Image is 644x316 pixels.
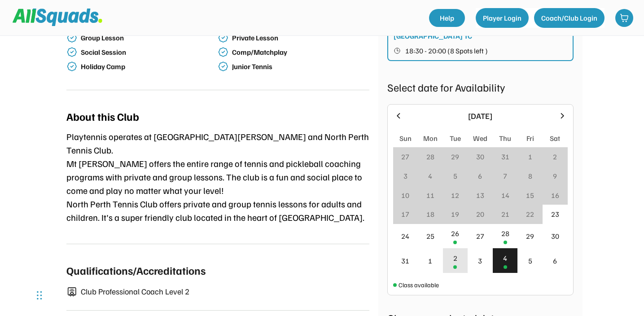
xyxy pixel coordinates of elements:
[451,190,459,201] div: 12
[387,79,574,95] div: Select date for Availability
[501,209,509,219] div: 21
[426,209,434,219] div: 18
[501,228,509,239] div: 28
[620,13,629,22] img: shopping-cart-01%20%281%29.svg
[399,280,439,290] div: Class available
[453,171,457,181] div: 5
[399,133,412,144] div: Sun
[81,34,216,42] div: Group Lesson
[401,151,409,162] div: 27
[66,287,77,297] img: certificate-01.svg
[476,209,484,219] div: 20
[408,110,552,122] div: [DATE]
[13,9,102,26] img: Squad%20Logo.svg
[232,62,368,71] div: Junior Tennis
[401,255,409,266] div: 31
[526,190,534,201] div: 15
[66,32,77,43] img: check-verified-01.svg
[478,255,482,266] div: 3
[453,253,457,263] div: 2
[526,209,534,219] div: 22
[426,190,434,201] div: 11
[218,47,228,57] img: check-verified-01.svg
[426,151,434,162] div: 28
[503,253,507,263] div: 4
[551,209,559,219] div: 23
[428,171,432,181] div: 4
[403,171,407,181] div: 3
[451,228,459,239] div: 26
[551,190,559,201] div: 16
[218,61,228,72] img: check-verified-01.svg
[553,171,557,181] div: 9
[476,151,484,162] div: 30
[503,171,507,181] div: 7
[218,32,228,43] img: check-verified-01.svg
[501,151,509,162] div: 31
[401,231,409,241] div: 24
[476,231,484,241] div: 27
[553,151,557,162] div: 2
[232,48,368,57] div: Comp/Matchplay
[478,171,482,181] div: 6
[66,108,139,124] div: About this Club
[526,231,534,241] div: 29
[528,255,532,266] div: 5
[551,231,559,241] div: 30
[81,285,369,298] div: Club Professional Coach Level 2
[528,151,532,162] div: 1
[553,255,557,266] div: 6
[66,61,77,72] img: check-verified-01.svg
[66,47,77,57] img: check-verified-01.svg
[401,209,409,219] div: 17
[66,130,369,224] div: Playtennis operates at [GEOGRAPHIC_DATA][PERSON_NAME] and North Perth Tennis Club. Mt [PERSON_NAM...
[426,231,434,241] div: 25
[429,9,465,27] a: Help
[451,151,459,162] div: 29
[501,190,509,201] div: 14
[81,48,216,57] div: Social Session
[499,133,511,144] div: Thu
[476,190,484,201] div: 13
[534,8,605,28] button: Coach/Club Login
[428,255,432,266] div: 1
[476,8,529,28] button: Player Login
[450,133,461,144] div: Tue
[528,171,532,181] div: 8
[473,133,487,144] div: Wed
[394,45,568,57] button: 18:30 - 20:00 (8 Spots left )
[405,47,488,54] span: 18:30 - 20:00 (8 Spots left )
[81,62,216,71] div: Holiday Camp
[66,262,206,278] div: Qualifications/Accreditations
[232,34,368,42] div: Private Lesson
[423,133,438,144] div: Mon
[451,209,459,219] div: 19
[401,190,409,201] div: 10
[550,133,560,144] div: Sat
[526,133,534,144] div: Fri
